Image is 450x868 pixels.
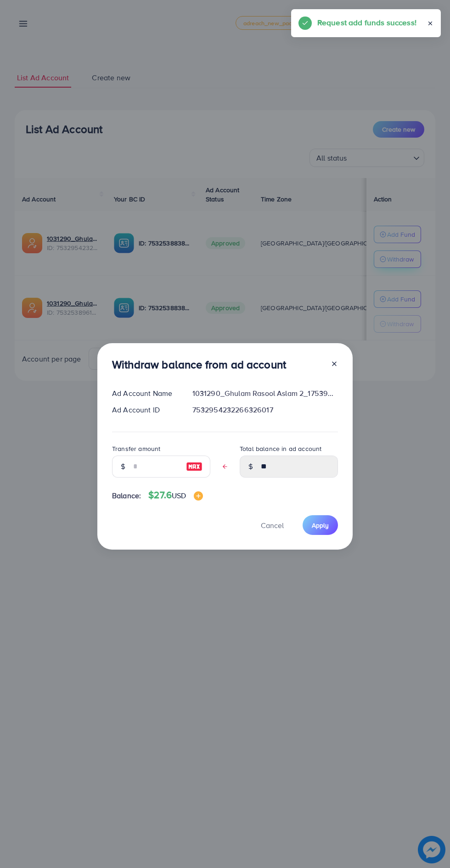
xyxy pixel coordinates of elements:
[185,388,345,399] div: 1031290_Ghulam Rasool Aslam 2_1753902599199
[185,405,345,415] div: 7532954232266326017
[112,490,141,501] span: Balance:
[240,444,321,453] label: Total balance in ad account
[186,461,202,472] img: image
[105,388,185,399] div: Ad Account Name
[249,515,295,535] button: Cancel
[172,490,186,501] span: USD
[112,444,160,453] label: Transfer amount
[303,515,338,535] button: Apply
[148,490,202,501] h4: $27.6
[194,491,203,501] img: image
[312,521,329,530] span: Apply
[105,405,185,415] div: Ad Account ID
[261,520,284,530] span: Cancel
[317,17,416,28] h5: Request add funds success!
[112,358,286,371] h3: Withdraw balance from ad account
